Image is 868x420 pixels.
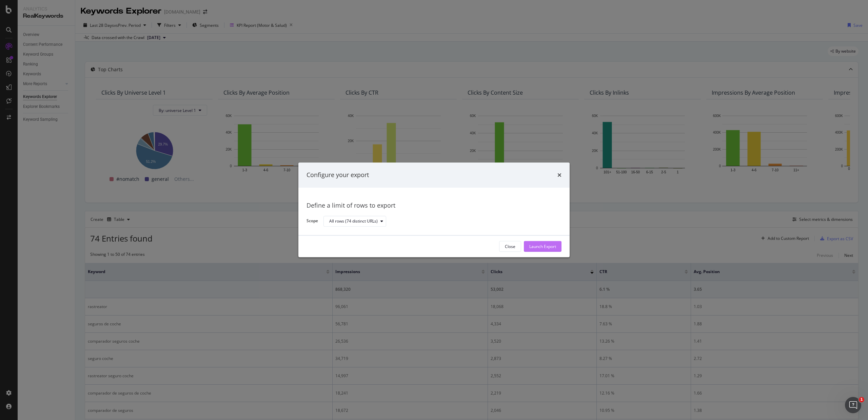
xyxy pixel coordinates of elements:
div: times [557,171,561,179]
div: All rows (74 distinct URLs) [329,219,378,223]
div: Configure your export [307,171,369,179]
button: Close [499,241,521,252]
div: Define a limit of rows to export [307,201,561,210]
iframe: Intercom live chat [845,397,861,413]
span: 1 [859,397,864,402]
div: Close [505,244,515,249]
div: Launch Export [529,244,556,249]
button: Launch Export [524,241,561,252]
div: modal [298,163,570,257]
button: All rows (74 distinct URLs) [323,216,386,227]
label: Scope [307,218,318,226]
